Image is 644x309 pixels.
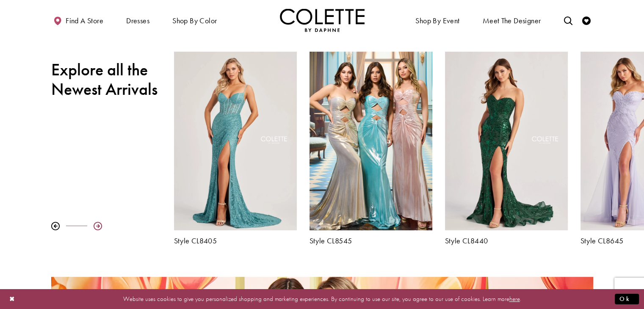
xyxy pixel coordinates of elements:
[170,8,219,32] span: Shop by color
[483,17,541,25] span: Meet the designer
[168,45,303,251] div: Colette by Daphne Style No. CL8405
[580,8,593,32] a: Check Wishlist
[445,52,568,230] a: Visit Colette by Daphne Style No. CL8440 Page
[439,45,574,251] div: Colette by Daphne Style No. CL8440
[413,8,462,32] span: Shop By Event
[310,237,432,245] a: Style CL8545
[172,17,217,25] span: Shop by color
[51,8,105,32] a: Find a store
[61,293,583,305] p: Website uses cookies to give you personalized shopping and marketing experiences. By continuing t...
[615,294,639,304] button: Submit Dialog
[561,8,574,32] a: Toggle search
[51,60,161,99] h2: Explore all the Newest Arrivals
[174,237,297,245] a: Style CL8405
[445,237,568,245] a: Style CL8440
[303,45,439,251] div: Colette by Daphne Style No. CL8545
[415,17,459,25] span: Shop By Event
[124,8,152,32] span: Dresses
[481,8,543,32] a: Meet the designer
[310,52,432,230] a: Visit Colette by Daphne Style No. CL8545 Page
[66,17,103,25] span: Find a store
[280,8,365,32] img: Colette by Daphne
[5,292,19,306] button: Close Dialog
[280,8,365,32] a: Visit Home Page
[126,17,149,25] span: Dresses
[174,52,297,230] a: Visit Colette by Daphne Style No. CL8405 Page
[509,295,520,303] a: here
